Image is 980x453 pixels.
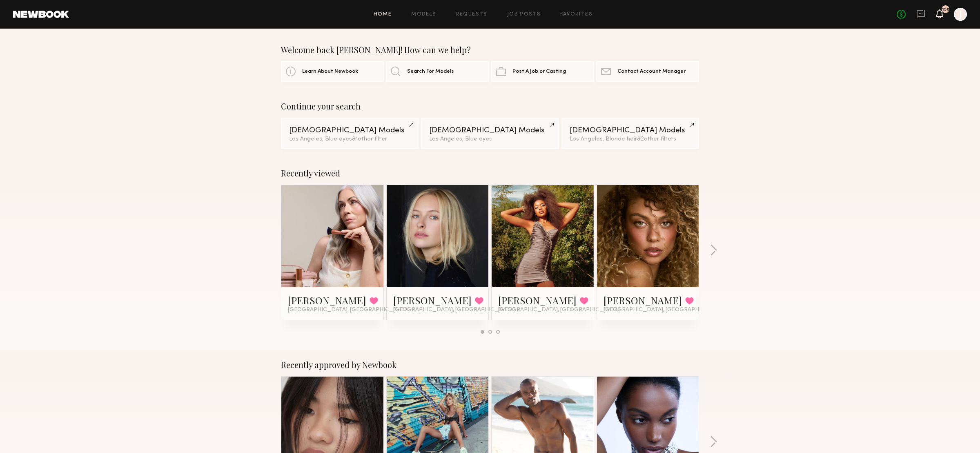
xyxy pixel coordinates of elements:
[393,307,515,313] span: [GEOGRAPHIC_DATA], [GEOGRAPHIC_DATA]
[281,118,419,149] a: [DEMOGRAPHIC_DATA] ModelsLos Angeles, Blue eyes&1other filter
[561,118,699,149] a: [DEMOGRAPHIC_DATA] ModelsLos Angeles, Blonde hair&2other filters
[281,61,384,82] a: Learn About Newbook
[407,69,454,74] span: Search For Models
[570,136,691,142] div: Los Angeles, Blonde hair
[954,8,967,21] a: J
[507,12,541,17] a: Job Posts
[637,136,676,142] span: & 2 other filter s
[604,307,725,313] span: [GEOGRAPHIC_DATA], [GEOGRAPHIC_DATA]
[288,307,410,313] span: [GEOGRAPHIC_DATA], [GEOGRAPHIC_DATA]
[281,168,699,178] div: Recently viewed
[456,12,488,17] a: Requests
[411,12,436,17] a: Models
[560,12,592,17] a: Favorites
[498,307,620,313] span: [GEOGRAPHIC_DATA], [GEOGRAPHIC_DATA]
[393,294,472,307] a: [PERSON_NAME]
[596,61,699,82] a: Contact Account Manager
[617,69,686,74] span: Contact Account Manager
[512,69,566,74] span: Post A Job or Casting
[289,136,410,142] div: Los Angeles, Blue eyes
[942,7,949,12] div: 150
[570,127,691,134] div: [DEMOGRAPHIC_DATA] Models
[374,12,392,17] a: Home
[302,69,358,74] span: Learn About Newbook
[289,127,410,134] div: [DEMOGRAPHIC_DATA] Models
[386,61,489,82] a: Search For Models
[281,360,699,370] div: Recently approved by Newbook
[288,294,366,307] a: [PERSON_NAME]
[352,136,387,142] span: & 1 other filter
[491,61,594,82] a: Post A Job or Casting
[281,45,699,55] div: Welcome back [PERSON_NAME]! How can we help?
[421,118,559,149] a: [DEMOGRAPHIC_DATA] ModelsLos Angeles, Blue eyes
[604,294,682,307] a: [PERSON_NAME]
[498,294,577,307] a: [PERSON_NAME]
[429,127,550,134] div: [DEMOGRAPHIC_DATA] Models
[281,101,699,111] div: Continue your search
[429,136,550,142] div: Los Angeles, Blue eyes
